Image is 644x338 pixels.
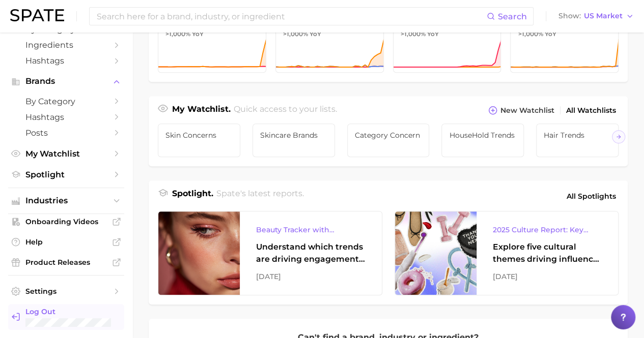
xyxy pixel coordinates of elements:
[493,270,602,283] div: [DATE]
[158,124,240,157] a: Skin Concerns
[544,131,611,139] span: Hair Trends
[25,77,107,86] span: Brands
[165,131,233,139] span: Skin Concerns
[8,94,124,109] a: by Category
[556,10,636,23] button: ShowUS Market
[256,241,366,265] div: Understand which trends are driving engagement across platforms in the skin, hair, makeup, and fr...
[260,131,327,139] span: Skincare brands
[25,196,107,205] span: Industries
[566,106,616,115] span: All Watchlists
[192,30,204,38] span: YoY
[486,103,557,117] button: New Watchlist
[158,10,266,73] a: emina cosmetics>1,000% YoY
[395,211,619,295] a: 2025 Culture Report: Key Themes That Are Shaping Consumer DemandExplore five cultural themes driv...
[8,146,124,162] a: My Watchlist
[253,124,335,157] a: Skincare brands
[500,106,554,115] span: New Watchlist
[564,188,619,205] a: All Spotlights
[283,30,308,38] span: >1,000%
[25,128,107,138] span: Posts
[96,8,487,25] input: Search here for a brand, industry, or ingredient
[493,224,602,236] div: 2025 Culture Report: Key Themes That Are Shaping Consumer Demand
[25,56,107,66] span: Hashtags
[25,307,116,316] span: Log Out
[355,131,422,139] span: Category Concern
[347,124,430,157] a: Category Concern
[8,74,124,89] button: Brands
[25,97,107,106] span: by Category
[8,53,124,69] a: Hashtags
[216,188,304,205] h2: Spate's latest reports.
[612,130,625,143] button: Scroll Right
[544,30,556,38] span: YoY
[8,214,124,229] a: Onboarding Videos
[498,12,527,21] span: Search
[449,131,516,139] span: HouseHold trends
[401,30,426,38] span: >1,000%
[10,9,64,21] img: SPATE
[393,10,501,73] a: airycute>1,000% YoY
[25,170,107,179] span: Spotlight
[25,287,107,296] span: Settings
[8,234,124,250] a: Help
[172,103,231,117] h1: My Watchlist.
[165,30,190,38] span: >1,000%
[275,10,384,73] a: salon care>1,000% YoY
[8,193,124,208] button: Industries
[493,241,602,265] div: Explore five cultural themes driving influence across beauty, food, and pop culture.
[310,30,321,38] span: YoY
[510,10,619,73] a: herstyler>1,000% YoY
[441,124,524,157] a: HouseHold trends
[536,124,619,157] a: Hair Trends
[25,237,107,247] span: Help
[8,284,124,299] a: Settings
[8,304,124,330] a: Log out. Currently logged in with e-mail shari@pioneerinno.com.
[567,190,616,202] span: All Spotlights
[25,40,107,50] span: Ingredients
[158,211,382,295] a: Beauty Tracker with Popularity IndexUnderstand which trends are driving engagement across platfor...
[8,109,124,125] a: Hashtags
[25,149,107,159] span: My Watchlist
[8,255,124,270] a: Product Releases
[427,30,439,38] span: YoY
[256,270,366,283] div: [DATE]
[8,167,124,182] a: Spotlight
[25,112,107,122] span: Hashtags
[8,37,124,53] a: Ingredients
[234,103,337,117] h2: Quick access to your lists.
[518,30,543,38] span: >1,000%
[25,258,107,267] span: Product Releases
[558,13,581,19] span: Show
[8,125,124,141] a: Posts
[256,224,366,236] div: Beauty Tracker with Popularity Index
[25,217,107,226] span: Onboarding Videos
[584,13,623,19] span: US Market
[564,104,619,117] a: All Watchlists
[172,188,213,205] h1: Spotlight.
